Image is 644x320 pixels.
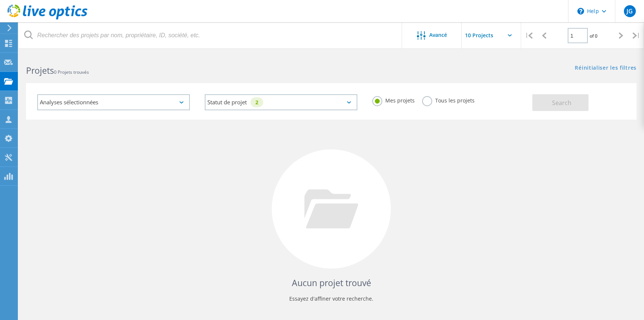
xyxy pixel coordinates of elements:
[205,94,357,110] div: Statut de projet
[521,22,536,49] div: |
[575,65,637,72] a: Réinitialiser les filtres
[422,96,475,103] label: Tous les projets
[372,96,415,103] label: Mes projets
[7,16,87,21] a: Live Optics Dashboard
[590,33,597,39] span: of 0
[37,94,190,110] div: Analyses sélectionnées
[34,293,629,305] p: Essayez d'affiner votre recherche.
[54,69,89,75] span: 0 Projets trouvés
[552,99,571,107] span: Search
[627,8,633,14] span: JG
[577,8,584,15] svg: \n
[251,97,263,107] div: 2
[532,94,589,111] button: Search
[429,32,447,38] span: Avancé
[629,22,644,49] div: |
[19,22,402,48] input: Rechercher des projets par nom, propriétaire, ID, société, etc.
[34,277,629,289] h4: Aucun projet trouvé
[26,64,54,76] b: Projets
